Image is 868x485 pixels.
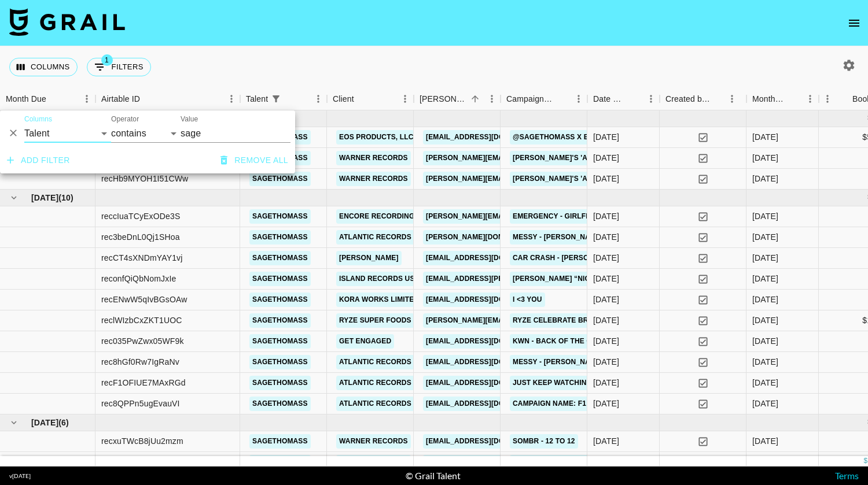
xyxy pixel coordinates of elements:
a: [EMAIL_ADDRESS][DOMAIN_NAME] [423,251,553,265]
button: Show filters [87,58,151,76]
div: recENwW5qIvBGsOAw [101,294,187,305]
div: 5/6/2025 [593,273,619,284]
div: Jun '25 [752,231,778,243]
div: Created by Grail Team [665,88,711,110]
button: Select columns [9,58,78,76]
div: 1 active filter [268,91,284,107]
img: Grail Talent [9,8,125,36]
div: Month Due [752,88,785,110]
a: [PERSON_NAME][EMAIL_ADDRESS][PERSON_NAME][DOMAIN_NAME] [423,172,671,186]
div: Month Due [6,88,46,110]
a: @sagethomass x eos Shave Anytime Anywhere [510,130,704,145]
button: Sort [554,91,570,107]
div: Airtable ID [95,88,240,110]
div: 15/5/2025 [593,131,619,143]
a: sombr - 12 to 12 [510,434,578,449]
a: [PERSON_NAME][EMAIL_ADDRESS][DOMAIN_NAME] [423,209,612,224]
div: Talent [246,88,268,110]
div: Campaign (Type) [506,88,554,110]
div: recHb9MYOH1I51CWw [101,173,188,184]
div: rec035PwZwx05WF9k [101,335,184,347]
button: Menu [819,90,836,108]
a: sagethomass [249,293,311,307]
a: [PERSON_NAME] [336,251,402,265]
button: Menu [396,90,414,108]
a: [EMAIL_ADDRESS][DOMAIN_NAME] [423,130,553,145]
button: Sort [467,91,483,107]
div: May '25 [752,173,778,184]
div: recCT4sXNDmYAY1vj [101,252,183,264]
button: Sort [354,91,370,107]
a: [PERSON_NAME] - Need You More [510,455,641,469]
a: Car Crash - [PERSON_NAME] [510,251,624,265]
a: kwn - back of the club [510,334,609,349]
a: Atlantic Records US [336,376,426,390]
button: Menu [723,90,741,108]
div: Campaign (Type) [501,88,587,110]
div: May '25 [752,152,778,164]
div: $ [863,456,867,466]
a: sagethomass [249,355,311,369]
button: open drawer [843,12,866,35]
button: Menu [78,90,95,108]
div: Airtable ID [101,88,140,110]
a: Atlantic Records US [336,397,426,411]
input: Filter value [181,124,290,143]
a: sagethomass [249,455,311,469]
div: 13/5/2025 [593,173,619,184]
div: Jun '25 [752,252,778,264]
button: Menu [801,90,819,108]
a: [EMAIL_ADDRESS][PERSON_NAME][DOMAIN_NAME] [423,272,612,286]
a: [EMAIL_ADDRESS][DOMAIN_NAME] [423,397,553,411]
button: hide children [6,190,22,206]
div: Talent [240,88,327,110]
button: Sort [626,91,642,107]
div: Date Created [587,88,660,110]
div: Client [327,88,414,110]
div: 5/6/2025 [593,356,619,368]
div: Client [333,88,354,110]
div: 20/6/2025 [593,335,619,347]
div: 19/6/2025 [593,294,619,305]
a: sagethomass [249,397,311,411]
a: [PERSON_NAME][EMAIL_ADDRESS][DOMAIN_NAME] [423,313,612,328]
button: Sort [46,91,62,107]
div: rec3beDnL0Qj1SHoa [101,231,180,243]
a: Warner Records [336,172,411,186]
button: Add filter [2,150,75,171]
a: sagethomass [249,313,311,328]
a: sagethomass [249,172,311,186]
a: [EMAIL_ADDRESS][DOMAIN_NAME] [423,334,553,349]
a: I <3 YOU [510,293,545,307]
div: [PERSON_NAME] [420,88,467,110]
div: reclWIzbCxZKT1UOC [101,314,182,326]
a: sagethomass [249,209,311,224]
div: 19/6/2025 [593,252,619,264]
button: Menu [310,90,327,108]
button: Sort [711,91,727,107]
a: EOS Products, LLC [336,130,417,145]
a: KORA WORKS LIMITED [336,293,422,307]
a: Terms [835,470,859,481]
div: Month Due [746,88,819,110]
div: recxuTWcB8jUu2mzm [101,435,183,447]
a: Messy - [PERSON_NAME] and [PERSON_NAME] [510,230,685,245]
button: Menu [223,90,240,108]
div: Jun '25 [752,356,778,368]
a: sagethomass [249,334,311,349]
button: Remove all [216,150,293,171]
button: Show filters [268,91,284,107]
button: Sort [284,91,300,107]
a: sagethomass [249,376,311,390]
div: Date Created [593,88,626,110]
a: [EMAIL_ADDRESS][DOMAIN_NAME] [423,376,553,390]
div: Jun '25 [752,210,778,222]
div: 3/6/2025 [593,210,619,222]
a: Messy - [PERSON_NAME] and [PERSON_NAME] [510,355,685,369]
a: sagethomass [249,251,311,265]
button: Sort [785,91,801,107]
button: Sort [140,91,156,107]
div: Jun '25 [752,294,778,305]
div: Jun '25 [752,335,778,347]
a: Warner Records [336,151,411,165]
